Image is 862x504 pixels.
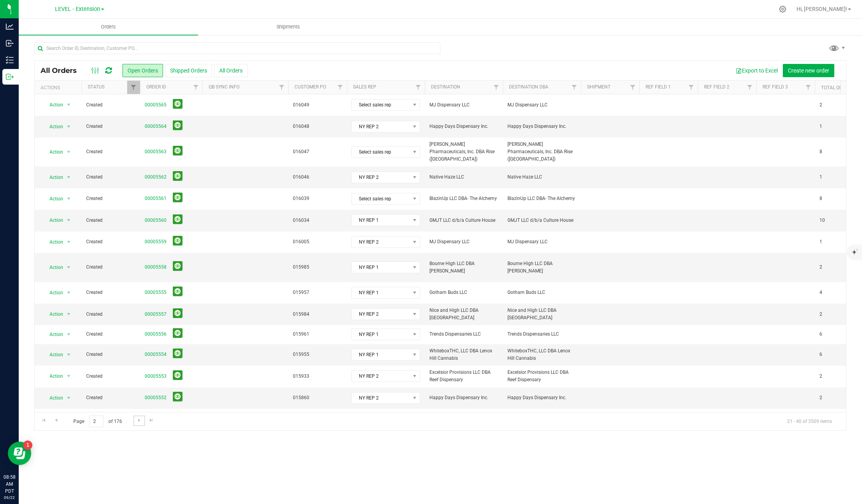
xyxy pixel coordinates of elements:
a: 00005560 [145,217,167,224]
a: Destination DBA [509,84,548,90]
span: NY REP 1 [352,262,410,273]
span: WhiteboxTHC, LLC DBA Lenox Hill Cannabis [429,347,498,362]
span: 016047 [293,148,342,156]
input: Search Order ID, Destination, Customer PO... [34,42,440,54]
div: Actions [41,85,78,90]
span: Select sales rep [352,99,410,110]
span: Select sales rep [352,193,410,204]
a: Filter [334,81,347,94]
span: Action [43,371,64,382]
a: Ref Field 2 [704,84,729,90]
iframe: Resource center unread badge [23,440,32,450]
a: Filter [568,81,581,94]
span: Action [43,393,64,403]
button: Create new order [783,64,834,77]
span: select [64,329,74,340]
span: 2 [819,373,822,380]
input: 2 [89,416,103,428]
a: 00005561 [145,195,167,202]
span: Action [43,329,64,340]
span: Excelsior Provisions LLC DBA Reef Dispensary [507,369,576,384]
a: Customer PO [294,84,326,90]
span: Action [43,309,64,320]
button: Open Orders [122,64,163,77]
span: Action [43,193,64,204]
span: 10 [819,217,825,224]
a: Shipment [587,84,610,90]
a: 00005564 [145,123,167,130]
span: 015955 [293,351,342,358]
span: MJ Dispensary LLC [507,101,576,109]
span: LEVEL - Extension [55,6,100,12]
span: Select sales rep [352,147,410,157]
span: Action [43,262,64,273]
span: Action [43,147,64,157]
a: Ref Field 3 [763,84,788,90]
button: All Orders [214,64,248,77]
span: select [64,215,74,226]
span: Created [86,173,135,181]
span: All Orders [41,66,85,75]
span: 016048 [293,123,342,130]
span: Created [86,148,135,156]
div: Manage settings [778,5,788,13]
span: NY REP 1 [352,287,410,298]
span: Native Haze LLC [507,173,576,181]
span: Bourne High LLC DBA [PERSON_NAME] [507,260,576,275]
span: 015957 [293,289,342,296]
span: Happy Days Dispensary Inc. [507,394,576,401]
a: 00005552 [145,394,167,401]
span: Trends Dispensaries LLC [429,331,498,338]
span: 6 [819,331,822,338]
span: select [64,99,74,110]
span: Gotham Buds LLC [507,289,576,296]
a: Order ID [146,84,166,90]
span: 015985 [293,263,342,271]
a: Ref Field 1 [646,84,671,90]
a: Go to the first page [38,416,50,426]
span: 016049 [293,101,342,109]
p: 08:58 AM PDT [4,474,15,495]
button: Export to Excel [731,64,783,77]
span: select [64,349,74,360]
a: 00005558 [145,263,167,271]
span: Page of 176 [67,416,128,428]
inline-svg: Outbound [6,73,14,81]
span: NY REP 2 [352,371,410,382]
span: select [64,287,74,298]
inline-svg: Inbound [6,39,14,47]
a: Filter [743,81,756,94]
span: GMJT LLC d/b/a Culture House [507,217,576,224]
span: 2 [819,394,822,401]
button: Shipped Orders [165,64,212,77]
span: BlazinUp LLC DBA- The Alchemy [507,195,576,202]
span: Happy Days Dispensary Inc. [429,123,498,130]
span: Action [43,287,64,298]
span: Created [86,394,135,401]
span: Action [43,215,64,226]
span: [PERSON_NAME] Pharmaceuticals, Inc. DBA Rise ([GEOGRAPHIC_DATA]) [507,141,576,163]
span: select [64,393,74,403]
a: Go to the next page [133,416,145,426]
span: MJ Dispensary LLC [429,101,498,109]
span: MJ Dispensary LLC [507,238,576,246]
span: NY REP 2 [352,393,410,403]
a: 00005563 [145,148,167,156]
a: Sales Rep [353,84,376,90]
span: GMJT LLC d/b/a Culture House [429,217,498,224]
span: Created [86,195,135,202]
span: select [64,147,74,157]
span: Native Haze LLC [429,173,498,181]
span: select [64,262,74,273]
span: Orders [90,23,126,30]
span: select [64,237,74,248]
a: 00005559 [145,238,167,246]
span: select [64,172,74,183]
span: 2 [819,101,822,109]
a: Status [88,84,105,90]
span: Created [86,238,135,246]
a: 00005553 [145,373,167,380]
span: NY REP 1 [352,215,410,226]
a: 00005557 [145,311,167,318]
